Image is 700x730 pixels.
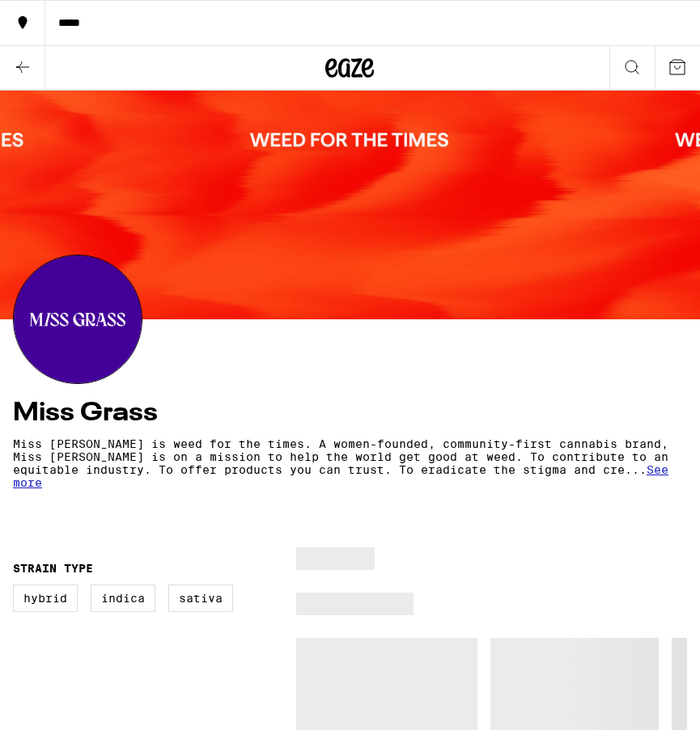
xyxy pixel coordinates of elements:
h4: Miss Grass [13,400,687,426]
label: Hybrid [13,584,78,612]
legend: Strain Type [13,562,93,575]
img: Miss Grass logo [14,255,142,383]
label: Sativa [168,584,233,612]
label: Indica [91,584,155,612]
p: Miss [PERSON_NAME] is weed for the times. A women-founded, community-first cannabis brand, Miss [... [13,437,687,489]
span: See more [13,463,668,489]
